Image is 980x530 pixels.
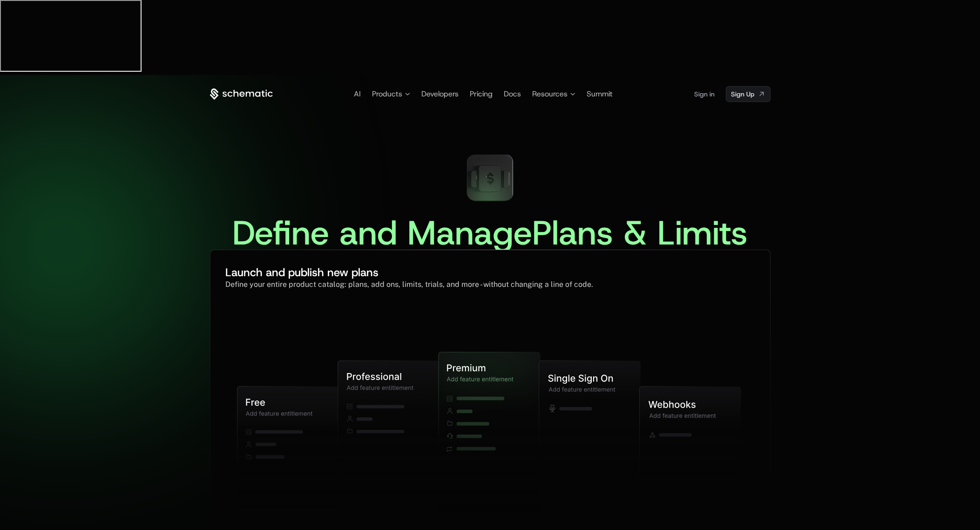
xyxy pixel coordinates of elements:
[225,265,378,280] span: Launch and publish new plans
[232,211,532,255] span: Define and Manage
[504,89,521,99] a: Docs
[421,89,459,99] a: Developers
[731,89,754,99] span: Sign Up
[372,88,402,100] span: Products
[532,88,568,100] span: Resources
[225,280,593,289] span: Define your entire product catalog: plans, add ons, limits, trials, and more - without changing a...
[354,89,361,99] a: AI
[532,211,748,255] span: Plans & Limits
[587,89,613,99] a: Summit
[470,89,493,99] a: Pricing
[694,87,715,102] a: Sign in
[726,86,770,102] a: [object Object]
